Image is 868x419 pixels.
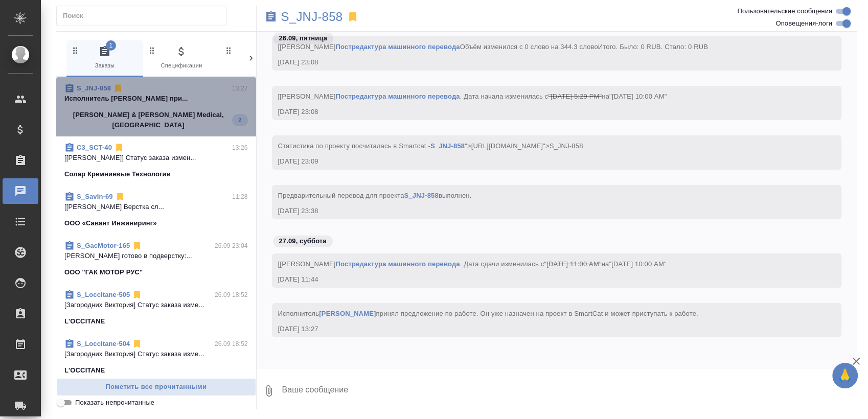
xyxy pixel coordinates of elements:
[281,12,343,22] a: S_JNJ-858
[77,242,130,249] a: S_GacMotor-165
[278,142,583,150] span: Cтатистика по проекту посчиталась в Smartcat - ">[URL][DOMAIN_NAME]">S_JNJ-858
[114,143,124,153] svg: Отписаться
[775,18,832,29] span: Оповещения-логи
[56,333,256,382] div: S_Loccitane-50426.09 18:52[Загородних Виктория] Статус заказа изме...L'OCCITANE
[77,340,130,347] a: S_Loccitane-504
[215,241,248,251] p: 26.09 23:04
[64,316,105,327] p: L'OCCITANE
[335,92,460,100] a: Постредактура машинного перевода
[64,202,248,212] p: [[PERSON_NAME] Верстка сл...
[56,185,256,235] div: S_SavIn-6911:28[[PERSON_NAME] Верстка сл...ООО «Савант Инжиниринг»
[278,156,806,167] div: [DATE] 23:09
[278,324,806,334] div: [DATE] 13:27
[278,206,806,216] div: [DATE] 23:38
[278,57,806,67] div: [DATE] 23:08
[64,153,248,163] p: [[PERSON_NAME]] Статус заказа измен...
[215,290,248,300] p: 26.09 18:52
[132,290,142,300] svg: Отписаться
[56,77,256,136] div: S_JNJ-85813:27Исполнитель [PERSON_NAME] при...[PERSON_NAME] & [PERSON_NAME] Medical, [GEOGRAPHIC_...
[609,92,667,100] span: "[DATE] 10:00 AM"
[224,45,234,55] svg: Зажми и перетащи, чтобы поменять порядок вкладок
[836,365,854,386] span: 🙏
[56,378,256,396] button: Пометить все прочитанными
[609,260,666,268] span: "[DATE] 10:00 AM"
[279,33,328,43] p: 26.09, пятница
[77,144,112,151] a: C3_SCT-40
[215,339,248,349] p: 26.09 18:52
[279,236,327,246] p: 27.09, суббота
[64,251,248,261] p: [PERSON_NAME] готово в подверстку:...
[77,291,130,298] a: S_Loccitane-505
[548,92,602,100] span: "[DATE] 5:29 PM"
[278,107,806,117] div: [DATE] 23:08
[335,260,460,268] a: Постредактура машинного перевода
[71,45,80,55] svg: Зажми и перетащи, чтобы поменять порядок вкладок
[544,260,601,268] span: "[DATE] 11:00 AM"
[64,267,143,277] p: ООО "ГАК МОТОР РУС"
[132,339,142,349] svg: Отписаться
[75,398,154,408] span: Показать непрочитанные
[737,6,832,16] span: Пользовательские сообщения
[232,192,248,202] p: 11:28
[64,110,232,130] p: [PERSON_NAME] & [PERSON_NAME] Medical, [GEOGRAPHIC_DATA]
[278,192,472,199] span: Предварительный перевод для проекта выполнен.
[62,381,250,393] span: Пометить все прочитанными
[71,45,139,71] span: Заказы
[56,284,256,333] div: S_Loccitane-50526.09 18:52[Загородних Виктория] Статус заказа изме...L'OCCITANE
[63,9,226,23] input: Поиск
[106,40,116,51] span: 1
[64,300,248,310] p: [Загородних Виктория] Статус заказа изме...
[404,192,439,199] a: S_JNJ-858
[232,83,248,94] p: 13:27
[224,45,292,71] span: Клиенты
[56,235,256,284] div: S_GacMotor-16526.09 23:04[PERSON_NAME] готово в подверстку:...ООО "ГАК МОТОР РУС"
[64,218,157,228] p: ООО «Савант Инжиниринг»
[64,349,248,359] p: [Загородних Виктория] Статус заказа изме...
[77,84,111,92] a: S_JNJ-858
[278,92,667,100] span: [[PERSON_NAME] . Дата начала изменилась с на
[832,363,858,388] button: 🙏
[278,274,806,285] div: [DATE] 11:44
[319,310,376,317] a: [PERSON_NAME]
[278,260,667,268] span: [[PERSON_NAME] . Дата сдачи изменилась с на
[147,45,216,71] span: Спецификации
[115,192,125,202] svg: Отписаться
[113,83,123,94] svg: Отписаться
[64,169,171,179] p: Солар Кремниевые Технологии
[132,241,142,251] svg: Отписаться
[232,143,248,153] p: 13:26
[64,94,248,104] p: Исполнитель [PERSON_NAME] при...
[232,115,247,125] span: 2
[56,136,256,185] div: C3_SCT-4013:26[[PERSON_NAME]] Статус заказа измен...Солар Кремниевые Технологии
[278,310,698,317] span: Исполнитель принял предложение по работе . Он уже назначен на проект в SmartCat и может приступат...
[64,365,105,376] p: L'OCCITANE
[430,142,465,150] a: S_JNJ-858
[77,193,113,200] a: S_SavIn-69
[147,45,157,55] svg: Зажми и перетащи, чтобы поменять порядок вкладок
